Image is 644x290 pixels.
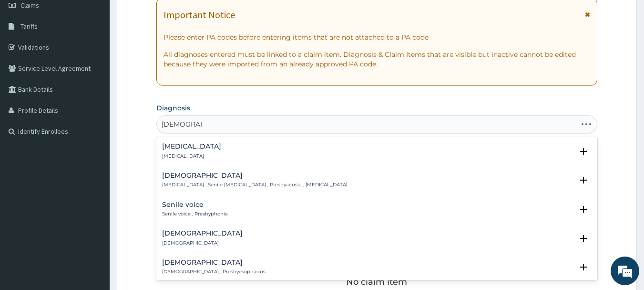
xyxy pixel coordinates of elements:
[164,50,591,69] p: All diagnoses entered must be linked to a claim item. Diagnosis & Claim Items that are visible bu...
[162,259,266,266] h4: [DEMOGRAPHIC_DATA]
[156,5,179,28] div: Minimize live chat window
[164,10,235,20] h1: Important Notice
[20,22,38,31] span: Tariffs
[55,85,132,182] span: We're online!
[162,172,348,179] h4: [DEMOGRAPHIC_DATA]
[18,48,39,72] img: d_794563401_company_1708531726252_794563401
[162,143,221,150] h4: [MEDICAL_DATA]
[162,201,228,208] h4: Senile voice
[578,146,589,157] i: open select status
[162,230,243,237] h4: [DEMOGRAPHIC_DATA]
[578,233,589,244] i: open select status
[578,261,589,273] i: open select status
[5,191,182,224] textarea: Type your message and hit 'Enter'
[162,211,228,217] p: Senile voice , Presbyphonia
[578,204,589,215] i: open select status
[20,1,39,10] span: Claims
[346,277,407,287] p: No claim item
[162,182,348,188] p: [MEDICAL_DATA] , Senile [MEDICAL_DATA] , Presbyacusia , [MEDICAL_DATA]
[50,54,160,66] div: Chat with us now
[164,32,591,42] p: Please enter PA codes before entering items that are not attached to a PA code
[162,153,221,160] p: [MEDICAL_DATA]
[162,269,266,275] p: [DEMOGRAPHIC_DATA] , Presbyesophagus
[578,174,589,186] i: open select status
[156,103,190,113] label: Diagnosis
[162,240,243,247] p: [DEMOGRAPHIC_DATA]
